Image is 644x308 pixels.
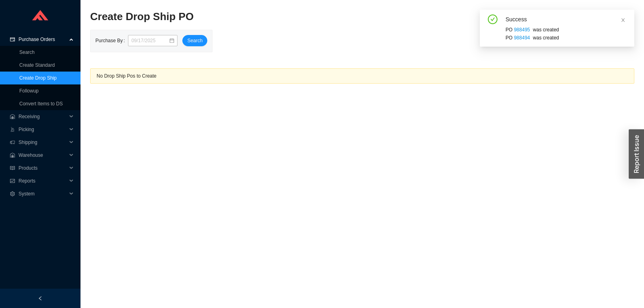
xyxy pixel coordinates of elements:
div: Success [506,14,628,24]
span: Search [187,37,202,45]
a: Search [19,49,35,55]
span: Receiving [19,110,67,123]
button: Search [182,35,207,46]
span: Warehouse [19,149,67,162]
a: 988494 [514,35,530,41]
span: fund [10,179,15,183]
span: Picking [19,123,67,136]
span: check-circle [488,14,497,26]
span: System [19,187,67,200]
span: Purchase Orders [19,33,67,46]
label: Purchase By [95,35,128,46]
div: PO was created [506,26,628,34]
a: Create Drop Ship [19,75,57,81]
span: left [38,296,43,301]
span: Shipping [19,136,67,149]
span: Products [19,162,67,175]
a: Create Standard [19,62,55,68]
h2: Create Drop Ship PO [90,10,498,24]
input: 09/17/2025 [131,37,169,45]
span: credit-card [10,37,15,42]
div: PO was created [506,34,628,42]
span: close [621,18,625,23]
span: setting [10,191,15,196]
a: Followup [19,88,39,94]
span: read [10,166,15,170]
span: Reports [19,175,67,187]
div: No Drop Ship Pos to Create [97,72,628,80]
a: 988495 [514,27,530,33]
a: Convert Items to DS [19,101,63,107]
